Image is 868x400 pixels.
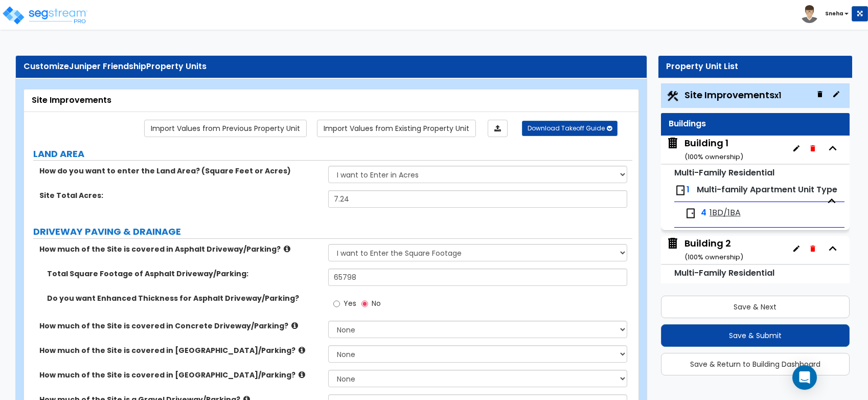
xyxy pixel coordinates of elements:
label: How much of the Site is covered in Concrete Driveway/Parking? [39,321,321,331]
label: How much of the Site is covered in [GEOGRAPHIC_DATA]/Parking? [39,370,321,380]
img: logo_pro_r.png [2,5,88,26]
label: DRIVEWAY PAVING & DRAINAGE [33,225,632,238]
label: Site Total Acres: [39,190,321,201]
span: Download Takeoff Guide [528,124,605,132]
img: building.svg [666,137,679,150]
img: building.svg [666,237,679,250]
img: Construction.png [666,90,679,103]
label: LAND AREA [33,147,632,161]
div: Site Improvements [32,95,631,106]
button: Download Takeoff Guide [522,121,618,136]
small: ( 100 % ownership) [684,152,743,162]
i: click for more info! [291,322,298,329]
i: click for more info! [284,245,290,253]
input: No [361,298,368,309]
button: Save & Submit [661,324,850,347]
a: Import the dynamic attribute values from existing properties. [317,120,476,137]
button: Save & Next [661,296,850,318]
span: No [372,298,381,308]
span: Building 2 [666,237,743,263]
i: click for more info! [299,371,305,379]
span: 1BD/1BA [710,207,741,219]
img: door.png [684,207,697,219]
small: x1 [774,90,781,101]
small: ( 100 % ownership) [684,252,743,262]
input: Yes [333,298,340,309]
div: Building 2 [684,237,743,263]
small: Multi-Family Residential [674,267,774,279]
div: Open Intercom Messenger [792,365,817,390]
a: Import the dynamic attributes value through Excel sheet [488,120,508,137]
span: 4 [701,207,706,219]
span: Building 1 [666,137,743,163]
span: Multi-family Apartment Unit Type [697,184,837,195]
span: Juniper Friendship [69,60,146,72]
img: avatar.png [801,5,818,23]
small: Multi-Family Residential [674,167,774,179]
label: How do you want to enter the Land Area? (Square Feet or Acres) [39,166,321,176]
div: Customize Property Units [24,61,639,73]
div: Property Unit List [666,61,845,73]
label: How much of the Site is covered in Asphalt Driveway/Parking? [39,244,321,254]
a: Import the dynamic attribute values from previous properties. [144,120,307,137]
button: Save & Return to Building Dashboard [661,353,850,375]
label: How much of the Site is covered in [GEOGRAPHIC_DATA]/Parking? [39,345,321,355]
span: Site Improvements [684,88,781,101]
b: Sneha [825,10,843,17]
i: click for more info! [299,346,305,354]
div: Building 1 [684,137,743,163]
span: Yes [344,298,356,308]
span: 1 [687,184,690,195]
div: Buildings [669,118,842,130]
label: Do you want Enhanced Thickness for Asphalt Driveway/Parking? [47,293,321,303]
label: Total Square Footage of Asphalt Driveway/Parking: [47,269,321,279]
img: door.png [674,184,687,196]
